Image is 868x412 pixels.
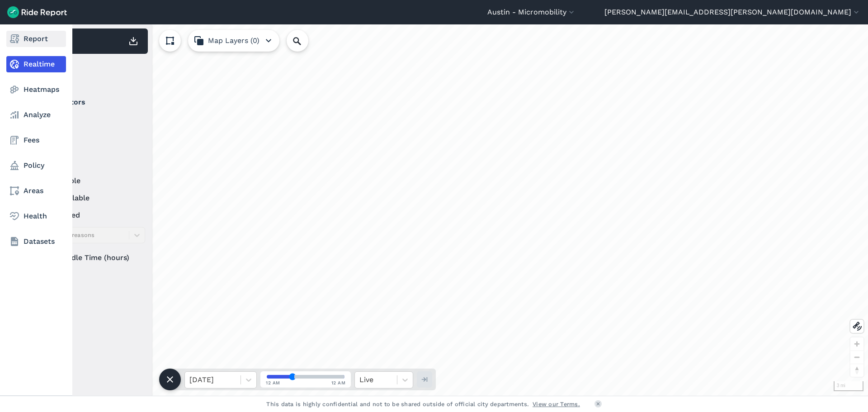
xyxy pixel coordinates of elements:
[533,400,580,408] a: View our Terms.
[6,56,66,72] a: Realtime
[37,210,145,221] label: reserved
[6,183,66,199] a: Areas
[37,175,145,186] label: available
[7,6,67,18] img: Ride Report
[37,115,145,126] label: Bird
[6,233,66,250] a: Datasets
[37,250,145,266] div: Idle Time (hours)
[6,31,66,47] a: Report
[188,30,279,52] button: Map Layers (0)
[604,7,861,18] button: [PERSON_NAME][EMAIL_ADDRESS][PERSON_NAME][DOMAIN_NAME]
[287,30,323,52] input: Search Location or Vehicles
[6,107,66,123] a: Analyze
[37,150,144,175] summary: Status
[487,7,576,18] button: Austin - Micromobility
[37,193,145,204] label: unavailable
[37,90,144,115] summary: Operators
[6,81,66,98] a: Heatmaps
[37,132,145,143] label: Lime
[33,58,148,86] div: Filter
[331,379,346,386] span: 12 AM
[6,132,66,148] a: Fees
[6,208,66,224] a: Health
[266,379,280,386] span: 12 AM
[29,24,868,396] div: loading
[6,157,66,174] a: Policy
